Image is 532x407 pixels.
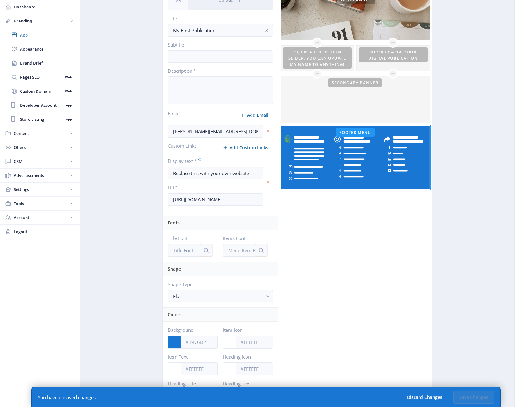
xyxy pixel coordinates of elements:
button: Add Custom Links [218,143,273,153]
input: Menu Item Font [223,244,267,257]
a: Developer AccountApp [6,98,74,112]
span: Account [14,214,69,221]
span: Settings [14,186,69,193]
input: #1976D2 [181,336,218,348]
a: Store ListingApp [6,112,74,126]
div: Flat [173,292,263,300]
input: john.smith@thispublication.com [168,125,263,138]
div: You have unsaved changes [38,394,96,400]
label: Background [168,327,213,333]
input: #FFFFFF [236,363,273,375]
span: Pages SEO [20,74,63,80]
span: Brand Brief [20,60,74,66]
span: Custom Domain [20,88,63,94]
div: Fonts [168,216,274,230]
span: App [20,32,74,38]
nb-icon: cancel search [203,247,209,253]
nb-icon: cancel search [258,247,264,253]
span: Content [14,130,69,136]
label: Description [168,68,268,74]
nb-badge: Web [63,74,74,80]
a: App [6,28,74,42]
button: Save Changes [453,391,494,404]
span: Store Listing [20,116,64,122]
label: Heading Icon [223,354,268,360]
a: Custom DomainWeb [6,84,74,98]
label: Display text [168,158,258,164]
label: Shape Type [168,281,268,287]
button: cancel search [255,244,267,257]
span: Developer Account [20,102,64,108]
nb-icon: info [264,27,270,33]
label: Items Font [223,235,268,241]
button: info [261,24,273,37]
span: Tools [14,200,69,207]
span: Dashboard [14,4,75,10]
label: Item Text [168,354,213,360]
nb-badge: Web [63,88,74,94]
button: Flat [168,290,273,302]
span: CRM [14,158,69,164]
span: Branding [14,18,69,24]
a: Brand Brief [6,56,74,70]
input: https://digital1.publication.com [168,193,263,206]
nb-badge: App [64,116,74,122]
input: #FFFFFF [181,363,218,375]
label: Title [168,15,268,22]
input: FNL - Gesundheitsbote [168,24,273,37]
button: Discard Changes [401,391,448,404]
span: Offers [14,144,69,150]
span: Add Custom Links [230,145,268,150]
label: Title Font [168,235,213,241]
span: Advertisements [14,172,69,179]
label: Custom Links [168,143,197,149]
nb-badge: App [64,102,74,108]
input: Text1 [168,167,263,179]
label: Url [168,184,258,191]
span: Appearance [20,46,74,52]
label: Subtitle [168,42,268,48]
input: #FFFFFF [236,336,273,348]
a: Appearance [6,42,74,56]
label: Email [168,110,180,116]
div: Colors [168,308,274,321]
button: cancel search [200,244,212,257]
span: Logout [14,228,75,235]
div: Shape [168,262,274,276]
button: Add Email [236,110,273,120]
label: Heading Title [168,380,213,387]
label: Heading Text [223,380,268,387]
input: Title Font [168,244,212,257]
label: Item Icon [223,327,268,333]
a: Pages SEOWeb [6,70,74,84]
span: Add Email [247,113,268,118]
